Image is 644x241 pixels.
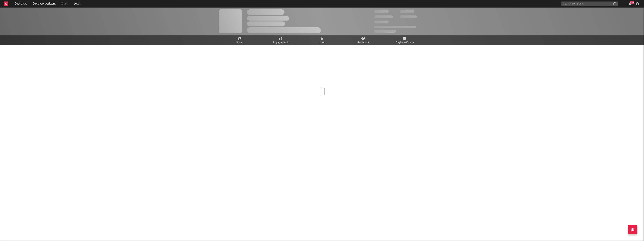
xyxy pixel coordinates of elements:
span: 1,000,000 [400,15,417,18]
a: Playlists/Charts [384,35,426,45]
div: 99 + [630,1,634,4]
span: Jump Score: 85.0 [374,30,396,33]
span: 100,000 [374,21,389,23]
a: Music [219,35,260,45]
span: Engagement [273,40,288,45]
span: 50,000,000 Monthly Listeners [374,26,416,28]
a: Live [301,35,343,45]
span: Live [320,40,325,45]
span: 300,000 [374,10,389,13]
a: Engagement [260,35,301,45]
span: Audience [358,40,369,45]
span: Music [236,40,243,45]
span: 50,000,000 [374,15,393,18]
button: 99+ [629,2,631,5]
span: 100,000 [400,10,414,13]
input: Search for artists [561,2,618,6]
span: Playlists/Charts [395,40,414,45]
a: Audience [343,35,384,45]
